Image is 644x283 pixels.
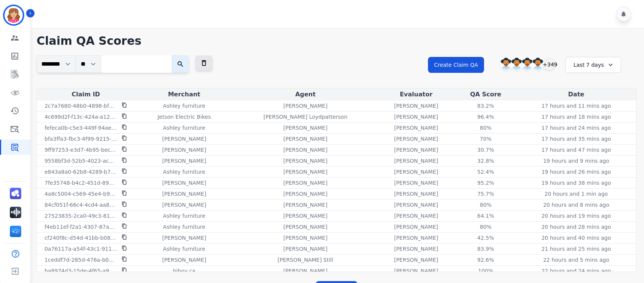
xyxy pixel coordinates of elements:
[469,190,503,198] div: 75.7%
[394,113,438,121] p: [PERSON_NAME]
[394,245,438,253] p: [PERSON_NAME]
[44,113,117,121] p: 4c699d2f-f13c-424a-a12b-d592af2a63b2
[469,157,503,165] div: 32.8%
[44,157,117,165] p: 9558bf3d-52b5-4023-acb4-04e720402aa3
[163,124,205,132] p: Ashley furniture
[541,124,611,132] p: 17 hours and 24 mins ago
[284,179,327,187] p: [PERSON_NAME]
[162,179,206,187] p: [PERSON_NAME]
[284,201,327,209] p: [PERSON_NAME]
[44,146,117,154] p: 9ff97253-e3d7-4b95-bec0-d3679fdb9be3
[157,113,211,121] p: Jetson Electric Bikes
[44,223,117,231] p: f4eb11ef-f2a1-4307-87a2-a547d2471405
[163,223,205,231] p: Ashley furniture
[44,267,117,275] p: ba8974d3-15de-4f65-a95e-3a2b5fb9c8e3
[284,267,327,275] p: [PERSON_NAME]
[173,267,195,275] p: hiboy ca
[469,234,503,242] div: 42.5%
[394,168,438,176] p: [PERSON_NAME]
[565,57,621,73] div: Last 7 days
[284,135,327,143] p: [PERSON_NAME]
[235,90,376,99] div: Agent
[36,34,636,48] h1: Claim QA Scores
[162,256,206,264] p: [PERSON_NAME]
[394,223,438,231] p: [PERSON_NAME]
[541,179,611,187] p: 19 hours and 38 mins ago
[284,102,327,110] p: [PERSON_NAME]
[541,223,611,231] p: 20 hours and 28 mins ago
[541,113,611,121] p: 17 hours and 18 mins ago
[284,234,327,242] p: [PERSON_NAME]
[545,190,608,198] p: 20 hours and 1 min ago
[44,135,117,143] p: bfa3ffa3-fbc3-4f99-9215-ead3787bbbe2
[394,201,438,209] p: [PERSON_NAME]
[44,201,117,209] p: 84cf051f-66c4-4cd4-aa8b-2779a5284406
[469,102,503,110] div: 83.2%
[136,90,232,99] div: Merchant
[284,223,327,231] p: [PERSON_NAME]
[162,146,206,154] p: [PERSON_NAME]
[44,179,117,187] p: 7fe35748-b4c2-451d-891c-e38b7bd3cfd2
[394,124,438,132] p: [PERSON_NAME]
[469,267,503,275] div: 100%
[541,146,611,154] p: 17 hours and 47 mins ago
[284,124,327,132] p: [PERSON_NAME]
[263,113,348,121] p: [PERSON_NAME] Loydpatterson
[44,102,117,110] p: 2c7a7680-48b0-4898-bf2d-6a31e957dc89
[394,179,438,187] p: [PERSON_NAME]
[469,179,503,187] div: 95.2%
[284,146,327,154] p: [PERSON_NAME]
[162,234,206,242] p: [PERSON_NAME]
[38,90,133,99] div: Claim ID
[541,245,611,253] p: 21 hours and 25 mins ago
[394,190,438,198] p: [PERSON_NAME]
[162,201,206,209] p: [PERSON_NAME]
[469,146,503,154] div: 30.7%
[163,168,205,176] p: Ashley furniture
[541,212,611,220] p: 20 hours and 19 mins ago
[44,234,117,242] p: cf240f8c-d54d-41bb-b08c-a6da134fdfc2
[469,124,503,132] div: 80%
[163,102,205,110] p: Ashley furniture
[394,102,438,110] p: [PERSON_NAME]
[469,223,503,231] div: 80%
[469,168,503,176] div: 52.4%
[284,157,327,165] p: [PERSON_NAME]
[162,135,206,143] p: [PERSON_NAME]
[394,212,438,220] p: [PERSON_NAME]
[469,256,503,264] div: 92.6%
[379,90,453,99] div: Evaluator
[469,201,503,209] div: 80%
[541,168,611,176] p: 19 hours and 26 mins ago
[162,157,206,165] p: [PERSON_NAME]
[5,6,23,24] img: Bordered avatar
[44,168,117,176] p: e843a8a0-62b8-4289-b7dd-d90dfc7d2693
[44,124,117,132] p: fefeca0b-c5e3-449f-94ae-6e74091dcd64
[456,90,515,99] div: QA Score
[543,201,609,209] p: 20 hours and 8 mins ago
[542,58,555,71] div: +349
[162,190,206,198] p: [PERSON_NAME]
[543,256,609,264] p: 22 hours and 5 mins ago
[469,245,503,253] div: 83.9%
[277,256,333,264] p: [PERSON_NAME] Still
[518,90,635,99] div: Date
[541,267,611,275] p: 22 hours and 24 mins ago
[284,190,327,198] p: [PERSON_NAME]
[394,256,438,264] p: [PERSON_NAME]
[44,256,117,264] p: 1ceddf7d-285d-476a-b023-c59428b6fb78
[163,212,205,220] p: Ashley furniture
[428,57,484,73] button: Create Claim QA
[394,146,438,154] p: [PERSON_NAME]
[394,234,438,242] p: [PERSON_NAME]
[394,267,438,275] p: [PERSON_NAME]
[284,212,327,220] p: [PERSON_NAME]
[44,212,117,220] p: 27523835-2ca0-49c3-8161-e8f9de0d0951
[469,212,503,220] div: 64.1%
[541,135,611,143] p: 17 hours and 35 mins ago
[541,234,611,242] p: 20 hours and 40 mins ago
[44,190,117,198] p: 4a8c5004-c569-45e4-b9dc-88a7b9e8536d
[469,113,503,121] div: 96.4%
[543,157,609,165] p: 19 hours and 9 mins ago
[469,135,503,143] div: 70%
